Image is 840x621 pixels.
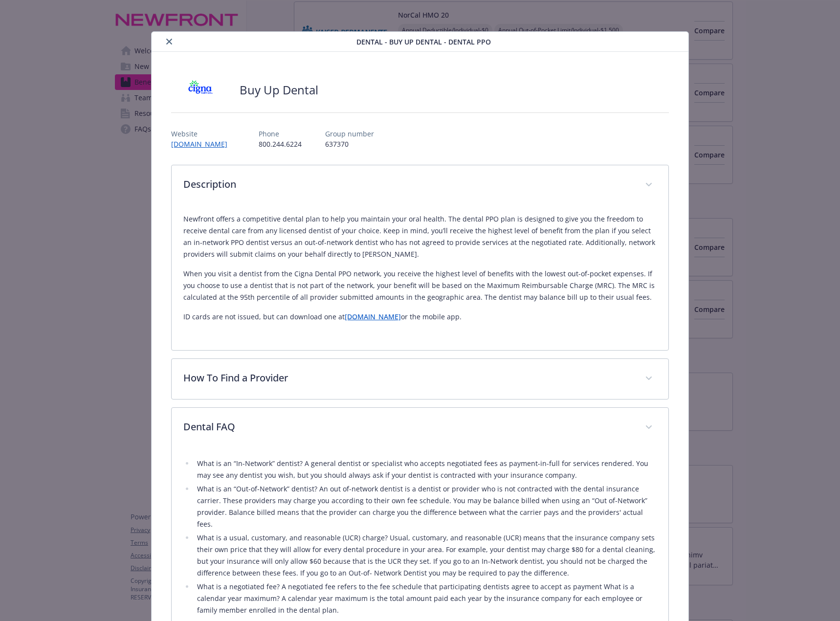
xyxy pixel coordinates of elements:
[172,359,668,399] div: How To Find a Provider
[171,129,235,139] p: Website
[194,581,657,616] li: What is a negotiated fee? A negotiated fee refers to the fee schedule that participating dentists...
[345,312,401,321] a: [DOMAIN_NAME]
[183,213,657,260] p: Newfront offers a competitive dental plan to help you maintain your oral health. The dental PPO p...
[171,139,235,149] a: [DOMAIN_NAME]
[183,371,633,385] p: How To Find a Provider
[356,37,491,47] span: Dental - Buy Up Dental - Dental PPO
[194,532,657,579] li: What is a usual, customary, and reasonable (UCR) charge? Usual, customary, and reasonable (UCR) m...
[183,311,657,323] p: ID cards are not issued, but can download one at or the mobile app.
[183,420,633,434] p: Dental FAQ
[194,458,657,481] li: What is an “In-Network” dentist? A general dentist or specialist who accepts negotiated fees as p...
[163,36,175,47] button: close
[325,139,374,149] p: 637370
[172,165,668,205] div: Description
[183,177,633,192] p: Description
[172,205,668,350] div: Description
[325,129,374,139] p: Group number
[171,75,230,105] img: CIGNA
[240,82,318,98] h2: Buy Up Dental
[194,483,657,530] li: What is an “Out-of-Network” dentist? An out of-network dentist is a dentist or provider who is no...
[259,129,302,139] p: Phone
[172,408,668,448] div: Dental FAQ
[259,139,302,149] p: 800.244.6224
[183,268,657,303] p: When you visit a dentist from the Cigna Dental PPO network, you receive the highest level of bene...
